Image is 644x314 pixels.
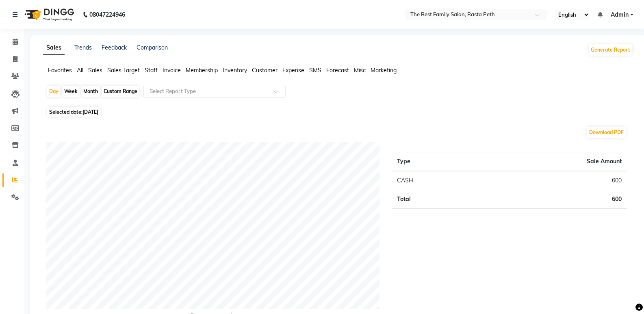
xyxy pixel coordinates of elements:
[371,67,397,74] span: Marketing
[89,3,125,26] b: 08047224946
[392,171,478,190] td: CASH
[21,3,76,26] img: logo
[163,67,181,74] span: Invoice
[223,67,247,74] span: Inventory
[354,67,366,74] span: Misc
[88,67,102,74] span: Sales
[145,67,158,74] span: Staff
[47,107,100,117] span: Selected date:
[478,190,627,209] td: 600
[186,67,218,74] span: Membership
[77,67,83,74] span: All
[252,67,278,74] span: Customer
[392,190,478,209] td: Total
[43,41,65,55] a: Sales
[282,67,304,74] span: Expense
[48,67,72,74] span: Favorites
[81,86,100,97] div: Month
[47,86,61,97] div: Day
[82,109,98,115] span: [DATE]
[587,127,626,138] button: Download PDF
[392,152,478,171] th: Type
[102,86,139,97] div: Custom Range
[137,44,168,51] a: Comparison
[611,11,629,19] span: Admin
[102,44,127,51] a: Feedback
[589,44,632,56] button: Generate Report
[62,86,80,97] div: Week
[478,171,627,190] td: 600
[326,67,349,74] span: Forecast
[478,152,627,171] th: Sale Amount
[309,67,321,74] span: SMS
[74,44,92,51] a: Trends
[107,67,140,74] span: Sales Target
